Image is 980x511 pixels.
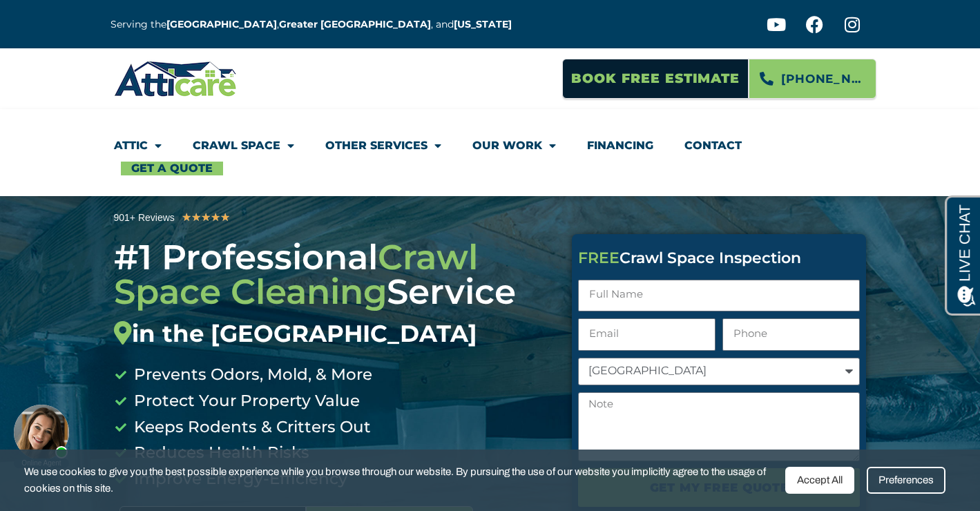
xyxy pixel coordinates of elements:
span: Keeps Rodents & Critters Out [131,414,371,441]
a: [PHONE_NUMBER] [749,59,876,99]
i: ★ [182,209,191,226]
p: Serving the , , and [111,17,522,32]
span: Crawl Space Cleaning [114,236,478,313]
span: [PHONE_NUMBER] [781,67,865,90]
div: in the [GEOGRAPHIC_DATA] [114,320,552,348]
a: Greater [GEOGRAPHIC_DATA] [279,18,431,30]
span: Prevents Odors, Mold, & More [131,362,372,388]
a: Our Work [472,130,556,162]
a: [GEOGRAPHIC_DATA] [166,18,277,30]
span: Protect Your Property Value [131,388,360,414]
a: Attic [114,130,162,162]
span: We use cookies to give you the best possible experience while you browse through our website. By ... [24,463,775,497]
input: Only numbers and phone characters (#, -, *, etc) are accepted. [722,318,860,351]
input: Email [578,318,715,351]
div: Accept All [785,467,854,494]
nav: Menu [114,130,867,175]
iframe: Chat Invitation [7,366,228,470]
div: Crawl Space Inspection [578,251,860,266]
a: Other Services [325,130,441,162]
i: ★ [201,209,211,226]
a: Book Free Estimate [562,59,749,99]
span: FREE [578,249,619,267]
a: Financing [587,130,653,162]
i: ★ [191,209,201,226]
span: Book Free Estimate [571,66,740,92]
i: ★ [211,209,220,226]
h3: #1 Professional Service [114,240,552,348]
a: [US_STATE] [454,18,512,30]
div: Preferences [867,467,945,494]
input: Full Name [578,280,860,312]
span: Opens a chat window [34,11,111,28]
div: 901+ Reviews [114,210,175,226]
a: Crawl Space [193,130,294,162]
div: 5/5 [182,209,230,226]
a: Get A Quote [121,162,223,175]
i: ★ [220,209,230,226]
a: Contact [684,130,742,162]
